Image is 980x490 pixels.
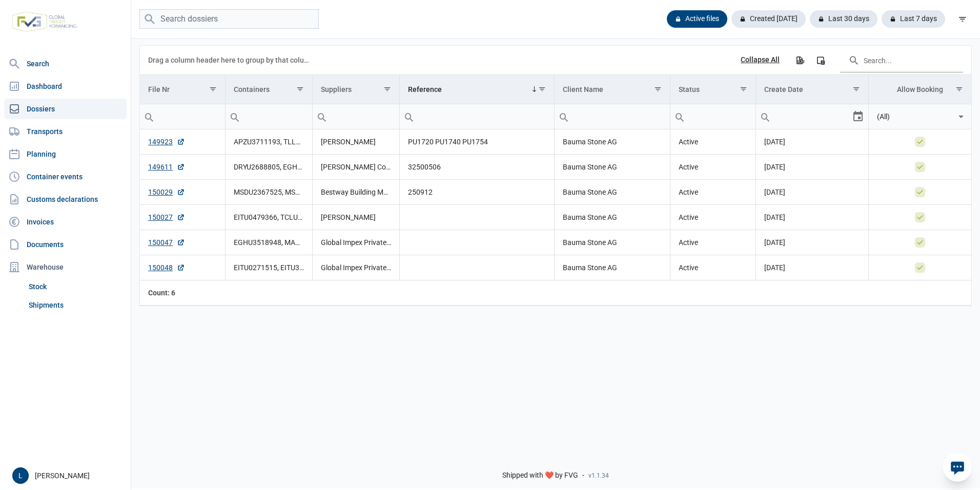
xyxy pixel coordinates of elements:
[555,180,670,205] td: Bauma Stone AG
[852,104,864,129] div: Select
[148,46,963,74] div: Data grid toolbar
[400,75,555,104] td: Column Reference
[226,129,313,155] td: APZU3711193, TLLU2782353, TRHU1753013
[810,10,877,28] div: Last 30 days
[670,205,756,230] td: Active
[140,104,226,129] td: Filter cell
[582,471,584,480] span: -
[148,262,185,273] a: 150048
[502,471,578,480] span: Shipped with ❤️ by FVG
[8,8,81,36] img: FVG - Global freight forwarding
[764,138,785,146] span: [DATE]
[25,277,127,296] a: Stock
[321,85,352,93] div: Suppliers
[955,104,967,129] div: Select
[756,75,869,104] td: Column Create Date
[234,85,270,93] div: Containers
[12,467,125,484] div: [PERSON_NAME]
[313,230,400,255] td: Global Impex Private Limited
[764,263,785,272] span: [DATE]
[764,163,785,171] span: [DATE]
[670,104,756,129] td: Filter cell
[555,255,670,280] td: Bauma Stone AG
[4,99,127,119] a: Dossiers
[869,104,971,129] td: Filter cell
[764,188,785,196] span: [DATE]
[555,104,670,129] input: Filter cell
[226,104,313,129] td: Filter cell
[555,75,670,104] td: Column Client Name
[12,467,29,484] button: L
[538,85,546,93] span: Show filter options for column 'Reference'
[226,205,313,230] td: EITU0479366, TCLU3674340
[955,85,963,93] span: Show filter options for column 'Allow Booking'
[654,85,662,93] span: Show filter options for column 'Client Name'
[670,75,756,104] td: Column Status
[408,85,442,93] div: Reference
[852,85,860,93] span: Show filter options for column 'Create Date'
[667,10,727,28] div: Active files
[897,85,943,93] div: Allow Booking
[209,85,217,93] span: Show filter options for column 'File Nr'
[313,104,399,129] input: Filter cell
[226,104,244,129] div: Search box
[869,75,971,104] td: Column Allow Booking
[226,255,313,280] td: EITU0271515, EITU3070941, MAGU2279809, TEMU4125399
[790,51,809,69] div: Export all data to Excel
[555,129,670,155] td: Bauma Stone AG
[25,296,127,314] a: Shipments
[4,234,127,255] a: Documents
[670,180,756,205] td: Active
[400,104,418,129] div: Search box
[140,104,158,129] div: Search box
[400,129,555,155] td: PU1720 PU1740 PU1754
[313,255,400,280] td: Global Impex Private Limited
[756,104,869,129] td: Filter cell
[4,166,127,187] a: Container events
[148,288,217,298] div: File Nr Count: 6
[139,9,319,29] input: Search dossiers
[555,230,670,255] td: Bauma Stone AG
[400,104,554,129] input: Filter cell
[148,237,185,248] a: 150047
[555,155,670,180] td: Bauma Stone AG
[555,104,573,129] div: Search box
[953,10,972,28] div: filter
[731,10,806,28] div: Created [DATE]
[140,75,226,104] td: Column File Nr
[670,104,689,129] div: Search box
[764,213,785,221] span: [DATE]
[882,10,945,28] div: Last 7 days
[588,472,609,480] span: v1.1.34
[4,257,127,277] div: Warehouse
[756,104,852,129] input: Filter cell
[764,85,803,93] div: Create Date
[313,155,400,180] td: [PERSON_NAME] Consulting
[840,48,963,72] input: Search in the data grid
[670,129,756,155] td: Active
[296,85,304,93] span: Show filter options for column 'Containers'
[670,255,756,280] td: Active
[148,137,185,147] a: 149923
[756,104,774,129] div: Search box
[313,205,400,230] td: [PERSON_NAME]
[313,180,400,205] td: Bestway Building Materials
[226,75,313,104] td: Column Containers
[313,129,400,155] td: [PERSON_NAME]
[670,155,756,180] td: Active
[148,52,313,68] div: Drag a column header here to group by that column
[140,104,225,129] input: Filter cell
[148,187,185,197] a: 150029
[148,162,185,172] a: 149611
[869,104,955,129] input: Filter cell
[4,53,127,74] a: Search
[4,76,127,97] a: Dashboard
[764,238,785,247] span: [DATE]
[226,180,313,205] td: MSDU2367525, MSMU1241185, MSMU3649849
[4,189,127,210] a: Customs declarations
[670,230,756,255] td: Active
